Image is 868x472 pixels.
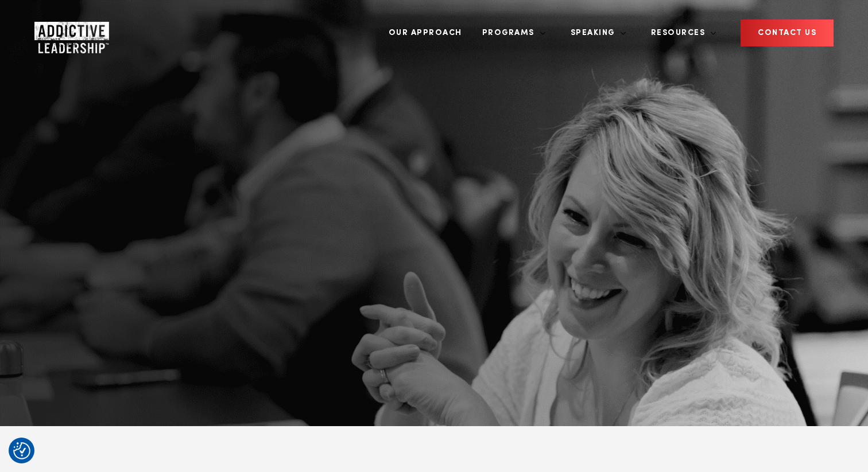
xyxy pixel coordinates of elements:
a: Speaking [562,11,626,54]
a: Resources [642,11,717,54]
a: Programs [474,11,546,54]
a: Our Approach [380,11,471,54]
a: Home [34,22,103,45]
button: Consent Preferences [13,442,30,459]
img: Revisit consent button [13,442,30,459]
a: CONTACT US [741,19,834,46]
